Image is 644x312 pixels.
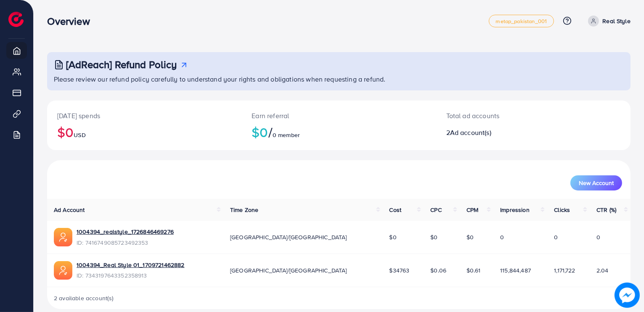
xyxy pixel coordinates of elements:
h3: [AdReach] Refund Policy [66,58,177,71]
span: 115,844,487 [500,266,531,275]
span: Impression [500,206,530,214]
h2: $0 [252,124,426,140]
span: 0 member [273,131,300,139]
span: $0 [430,233,437,241]
span: [GEOGRAPHIC_DATA]/[GEOGRAPHIC_DATA] [230,233,347,241]
span: CTR (%) [596,206,616,214]
span: Ad account(s) [450,128,491,137]
span: $0.61 [466,266,481,275]
a: 1004394_realstyle_1726846469276 [77,227,174,236]
span: $0.06 [430,266,446,275]
p: Please review our refund policy carefully to understand your rights and obligations when requesti... [54,74,625,84]
img: ic-ads-acc.e4c84228.svg [54,261,72,280]
img: logo [8,12,24,27]
button: New Account [570,175,622,190]
span: 2.04 [596,266,609,275]
h2: 2 [446,129,572,137]
span: Clicks [554,206,570,214]
span: 1,171,722 [554,266,575,275]
span: [GEOGRAPHIC_DATA]/[GEOGRAPHIC_DATA] [230,266,347,275]
span: USD [74,131,85,139]
span: $0 [466,233,474,241]
a: 1004394_Real Style 01_1709721462882 [77,261,185,269]
span: 2 available account(s) [54,294,114,302]
p: Earn referral [252,111,426,121]
p: [DATE] spends [57,111,231,121]
h2: $0 [57,124,231,140]
span: / [268,122,273,142]
span: CPM [466,206,478,214]
span: 0 [596,233,600,241]
span: CPC [430,206,441,214]
span: 0 [500,233,504,241]
span: ID: 7416749085723492353 [77,238,174,247]
a: Real Style [585,16,631,26]
span: 0 [554,233,558,241]
img: image [615,283,640,308]
a: metap_pakistan_001 [489,15,554,27]
span: Cost [390,206,402,214]
img: ic-ads-acc.e4c84228.svg [54,228,72,246]
span: Ad Account [54,206,85,214]
span: Time Zone [230,206,258,214]
span: $0 [390,233,397,241]
h3: Overview [47,15,96,27]
span: ID: 7343197643352358913 [77,271,185,280]
span: metap_pakistan_001 [496,19,547,24]
span: $34763 [390,266,410,275]
span: New Account [579,180,614,186]
p: Real Style [602,16,631,26]
p: Total ad accounts [446,111,572,121]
